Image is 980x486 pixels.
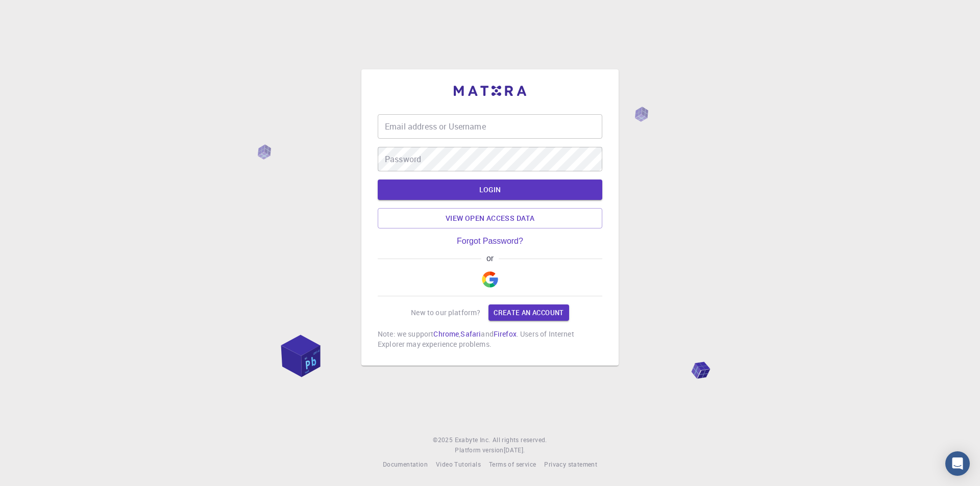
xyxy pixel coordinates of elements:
[504,445,525,455] a: [DATE].
[488,304,569,321] a: Create an account
[378,208,602,228] a: View open access data
[494,329,517,339] a: Firefox
[945,451,970,476] div: Open Intercom Messenger
[544,459,597,470] a: Privacy statement
[493,435,547,445] span: All rights reserved.
[504,446,525,454] span: [DATE] .
[455,436,491,444] span: Exabyte Inc.
[489,460,536,468] span: Terms of service
[378,329,602,349] p: Note: we support , and . Users of Internet Explorer may experience problems.
[544,460,597,468] span: Privacy statement
[455,435,491,445] a: Exabyte Inc.
[433,435,454,445] span: © 2025
[460,329,481,339] a: Safari
[411,308,480,318] p: New to our platform?
[433,329,459,339] a: Chrome
[383,459,428,470] a: Documentation
[378,180,602,200] button: LOGIN
[436,459,481,470] a: Video Tutorials
[457,237,523,246] a: Forgot Password?
[489,459,536,470] a: Terms of service
[383,460,428,468] span: Documentation
[436,460,481,468] span: Video Tutorials
[482,271,498,288] img: Google
[455,445,503,455] span: Platform version
[481,254,498,263] span: or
